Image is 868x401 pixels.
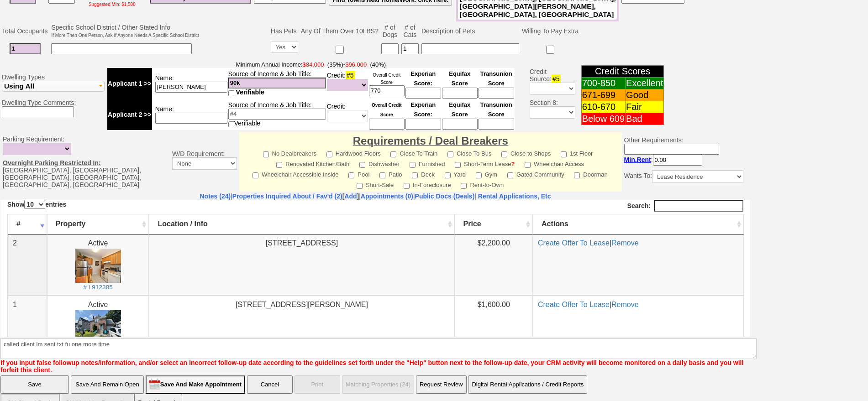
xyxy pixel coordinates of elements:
[276,162,282,168] input: Renovated Kitchen/Bath
[345,61,367,68] font: $96,000
[369,119,405,130] input: Ask Customer: Do You Know Your Overall Credit Score
[10,43,41,54] input: #2
[581,78,625,89] td: 700-850
[232,193,342,200] a: Properties Inquired About / Fav'd (2)
[342,375,414,394] button: Matching Properties (24)
[511,161,515,167] a: ?
[4,82,34,90] span: Using All
[153,100,449,110] center: [STREET_ADDRESS][PERSON_NAME]
[326,151,332,157] input: Hardwood Floors
[75,123,121,152] a: # L912596
[461,179,504,189] label: Rent-to-Own
[626,113,664,125] td: Bad
[50,22,200,40] td: Specific School District / Other Stated Info
[263,147,317,158] label: No Dealbreakers
[71,375,144,394] input: Save And Remain Open
[276,158,349,168] label: Renovated Kitchen/Bath
[525,158,584,168] label: Wheelchair Access
[449,70,470,87] font: Equifax Score
[525,162,531,168] input: Wheelchair Access
[410,70,436,87] font: Experian Score:
[442,88,478,99] input: Ask Customer: Do You Know Your Equifax Credit Score
[52,100,144,153] center: Active
[0,193,750,200] center: | | | |
[405,88,441,99] input: Ask Customer: Do You Know Your Experian Credit Score
[232,193,359,200] b: [ ]
[410,101,436,118] font: Experian Score:
[253,168,338,179] label: Wheelchair Accessible Inside
[295,375,340,394] button: Print
[404,183,410,189] input: In-Foreclosure
[637,156,651,163] span: Rent
[442,119,478,130] input: Ask Customer: Do You Know Your Equifax Credit Score
[146,375,245,394] input: Save And Make Appointment
[581,89,625,101] td: 671-699
[0,338,757,359] textarea: Insert New Note Here
[0,59,106,131] td: Dwelling Types Dwelling Type Comments:
[269,22,300,40] td: Has Pets
[400,22,420,40] td: # of Cats
[501,151,507,157] input: Close to Shops
[370,61,386,68] font: (40%)
[107,61,515,68] span: -
[153,38,449,49] center: [STREET_ADDRESS]
[624,172,743,179] nobr: Wants To:
[348,172,354,178] input: Pool
[626,78,664,89] td: Excellent
[0,359,743,374] font: If you input false followup notes/information, and/or select an incorrect follow-up date accordin...
[410,158,445,168] label: Furnished
[380,22,400,40] td: # of Dogs
[107,99,152,130] td: Applicant 2 >>
[478,193,551,200] nobr: Rental Applications, Etc
[581,66,664,78] td: Credit Scores
[263,151,269,157] input: No Dealbreakers
[51,33,199,38] font: If More Then One Person, Ask If Anyone Needs A Specific School District
[348,168,369,179] label: Pool
[581,113,625,125] td: Below 609
[410,162,416,168] input: Furnished
[552,74,561,83] span: #5
[581,101,625,113] td: 610-670
[480,70,512,87] font: Transunion Score
[507,172,513,178] input: Gated Community
[0,132,170,192] td: Parking Requirement: [GEOGRAPHIC_DATA], [GEOGRAPHIC_DATA], [GEOGRAPHIC_DATA], [GEOGRAPHIC_DATA], ...
[611,101,638,109] a: Remove
[326,147,381,158] label: Hardwood Floors
[447,151,453,157] input: Close To Bus
[372,103,402,117] font: Overall Credit Score
[476,168,497,179] label: Gym
[3,159,101,167] u: Overnight Parking Restricted In:
[228,99,326,130] td: Source of Income & Job Title: Verifiable
[373,73,400,85] font: Overall Credit Score
[479,119,514,130] input: Ask Customer: Do You Know Your Transunion Credit Score
[476,172,482,178] input: Gym
[228,78,326,89] input: #4
[75,61,121,90] a: # L912385
[379,172,385,178] input: Patio
[170,132,239,192] td: W/D Requirement:
[359,158,400,168] label: Dishwasher
[454,15,532,35] th: Price: activate to sort column ascending
[516,59,577,131] td: Credit Source: Section 8:
[449,101,470,118] font: Equifax Score
[626,101,664,113] td: Fair
[7,96,47,157] td: 1
[445,168,466,179] label: Yard
[344,193,357,200] a: Add
[574,168,607,179] label: Doorman
[107,68,152,99] td: Applicant 1 >>
[624,156,651,163] b: Min.
[405,119,441,130] input: Ask Customer: Do You Know Your Experian Credit Score
[236,61,343,68] font: Minimum Annual Income:
[404,179,451,189] label: In-Foreclosure
[574,172,580,178] input: Doorman
[455,158,515,168] label: Short-Term Lease
[459,38,527,49] center: $2,200.00
[416,375,467,394] button: Request Review
[247,375,293,394] button: Cancel
[236,89,264,96] span: Verifiable
[459,100,527,110] center: $1,600.00
[622,132,746,192] td: Other Requirements:
[357,183,363,189] input: Short-Sale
